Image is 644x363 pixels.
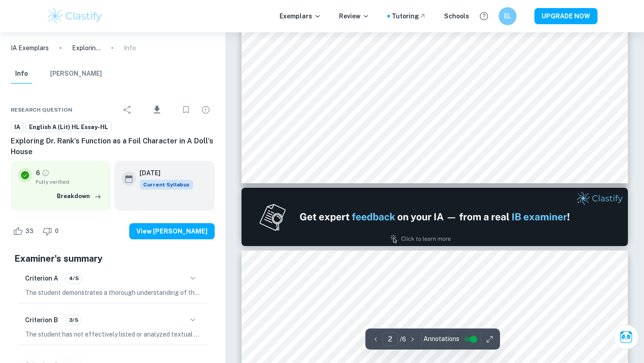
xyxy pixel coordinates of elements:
[25,329,200,339] p: The student has not effectively listed or analyzed textual features and authorial choices from th...
[11,106,72,114] span: Research question
[21,227,38,236] span: 33
[72,43,101,53] p: Exploring Dr. Rank’s Function as a Foil Character in A Doll’s House
[11,64,32,84] button: Info
[499,7,517,25] button: EL
[26,123,111,132] span: English A (Lit) HL Essay-HL
[280,11,321,21] p: Exemplars
[140,180,193,190] span: Current Syllabus
[11,123,23,132] span: IA
[197,101,215,119] div: Report issue
[11,224,38,238] div: Like
[614,324,639,350] button: Ask Clai
[36,168,40,178] p: 6
[241,188,628,246] img: Ad
[50,64,102,84] button: [PERSON_NAME]
[129,223,215,239] button: View [PERSON_NAME]
[25,273,58,283] h6: Criterion A
[400,334,406,344] p: / 6
[138,98,175,121] div: Download
[140,168,186,178] h6: [DATE]
[11,43,49,53] a: IA Exemplars
[36,178,104,186] span: Fully verified
[444,11,469,21] a: Schools
[25,288,200,298] p: The student demonstrates a thorough understanding of the literal meaning of the text, effectively...
[124,43,136,53] p: Info
[25,121,112,133] a: English A (Lit) HL Essay-HL
[476,9,491,24] button: Help and Feedback
[66,316,81,324] span: 3/5
[534,8,597,24] button: UPGRADE NOW
[392,11,426,21] a: Tutoring
[55,190,104,203] button: Breakdown
[66,274,82,282] span: 4/5
[42,169,50,177] a: Grade fully verified
[40,224,64,238] div: Dislike
[503,11,513,21] h6: EL
[50,227,64,236] span: 0
[339,11,369,21] p: Review
[119,101,136,119] div: Share
[140,180,193,190] div: This exemplar is based on the current syllabus. Feel free to refer to it for inspiration/ideas wh...
[11,136,215,157] h6: Exploring Dr. Rank’s Function as a Foil Character in A Doll’s House
[25,315,58,325] h6: Criterion B
[11,121,24,133] a: IA
[177,101,195,119] div: Bookmark
[14,252,211,265] h5: Examiner's summary
[47,7,103,25] img: Clastify logo
[424,334,459,344] span: Annotations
